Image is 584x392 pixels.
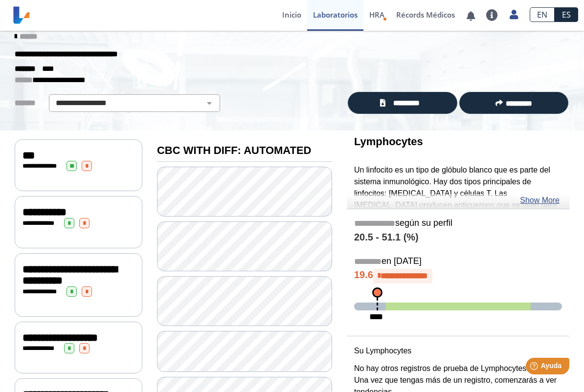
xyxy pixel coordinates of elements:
p: Un linfocito es un tipo de glóbulo blanco que es parte del sistema inmunológico. Hay dos tipos pr... [354,164,562,246]
b: Lymphocytes [354,135,423,148]
h4: 19.6 [354,269,562,283]
h4: 20.5 - 51.1 (%) [354,232,562,243]
p: Su Lymphocytes [354,345,562,357]
iframe: Help widget launcher [497,354,573,381]
a: EN [530,7,555,22]
span: HRA [369,10,384,20]
h5: según su perfil [354,218,562,229]
b: CBC WITH DIFF: AUTOMATED [157,144,311,156]
h5: en [DATE] [354,256,562,267]
a: ES [555,7,578,22]
a: Show More [520,195,560,206]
